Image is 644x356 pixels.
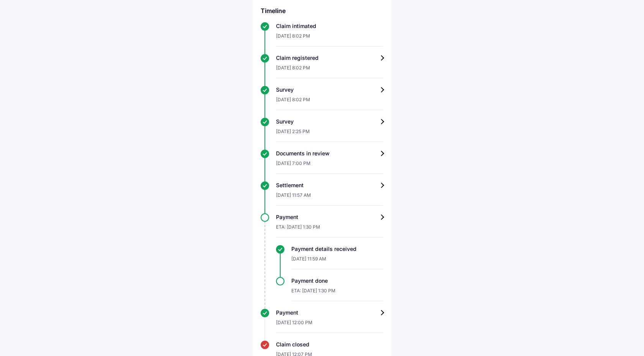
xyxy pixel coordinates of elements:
div: ETA: [DATE] 1:30 PM [291,285,383,301]
div: Claim intimated [276,22,383,30]
div: [DATE] 7:00 PM [276,157,383,174]
div: Payment done [291,277,383,285]
div: [DATE] 11:59 AM [291,253,383,269]
div: Documents in review [276,150,383,157]
div: Claim registered [276,54,383,62]
div: Survey [276,86,383,94]
div: [DATE] 11:57 AM [276,189,383,206]
div: Claim closed [276,341,383,348]
div: Settlement [276,181,383,189]
div: Payment details received [291,245,383,253]
h6: Timeline [261,7,383,15]
div: [DATE] 8:02 PM [276,30,383,46]
div: [DATE] 8:02 PM [276,94,383,110]
div: [DATE] 12:00 PM [276,316,383,333]
div: [DATE] 8:02 PM [276,62,383,78]
div: ETA: [DATE] 1:30 PM [276,221,383,237]
div: [DATE] 2:25 PM [276,125,383,142]
div: Survey [276,118,383,125]
div: Payment [276,213,383,221]
div: Payment [276,309,383,316]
